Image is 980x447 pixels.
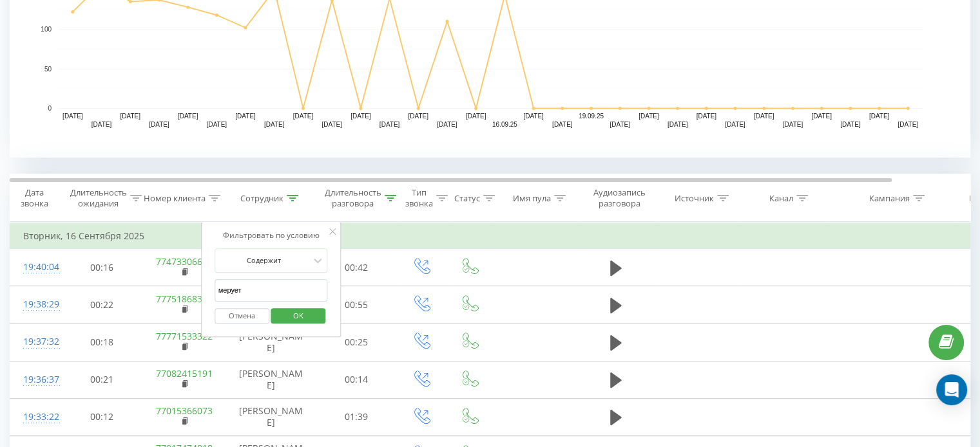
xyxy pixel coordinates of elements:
[271,308,326,324] button: OK
[207,121,227,128] text: [DATE]
[610,121,630,128] text: [DATE]
[156,255,213,268] a: 77473306689
[264,121,285,128] text: [DATE]
[62,286,142,324] td: 00:22
[513,193,551,204] div: Имя пула
[322,121,342,128] text: [DATE]
[783,121,803,128] text: [DATE]
[668,121,688,128] text: [DATE]
[492,121,517,128] text: 16.09.25
[466,113,486,120] text: [DATE]
[144,193,206,204] div: Номер клиента
[23,255,49,280] div: 19:40:04
[62,249,142,286] td: 00:16
[156,293,213,305] a: 77751868367
[754,113,774,120] text: [DATE]
[936,374,967,405] div: Open Intercom Messenger
[178,113,198,120] text: [DATE]
[44,66,52,73] text: 50
[215,279,328,302] input: Введите значение
[293,113,314,120] text: [DATE]
[579,113,604,120] text: 19.09.25
[454,193,480,204] div: Статус
[869,193,910,204] div: Кампания
[316,249,397,286] td: 00:42
[23,367,49,392] div: 19:36:37
[380,121,400,128] text: [DATE]
[62,361,142,398] td: 00:21
[120,113,141,120] text: [DATE]
[588,187,651,209] div: Аудиозапись разговора
[70,187,127,209] div: Длительность ожидания
[316,361,397,398] td: 00:14
[240,193,283,204] div: Сотрудник
[226,324,316,361] td: [PERSON_NAME]
[226,398,316,435] td: [PERSON_NAME]
[215,229,328,242] div: Фильтровать по условию
[91,121,112,128] text: [DATE]
[10,187,58,209] div: Дата звонка
[898,121,918,128] text: [DATE]
[351,113,371,120] text: [DATE]
[215,308,269,324] button: Отмена
[840,121,861,128] text: [DATE]
[23,329,49,354] div: 19:37:32
[48,105,52,112] text: 0
[23,405,49,430] div: 19:33:22
[316,286,397,324] td: 00:55
[325,187,381,209] div: Длительность разговора
[41,26,52,33] text: 100
[156,367,213,379] a: 77082415191
[523,113,544,120] text: [DATE]
[811,113,832,120] text: [DATE]
[869,113,890,120] text: [DATE]
[62,113,83,120] text: [DATE]
[62,398,142,435] td: 00:12
[639,113,659,120] text: [DATE]
[156,330,213,342] a: 77771533322
[552,121,573,128] text: [DATE]
[23,292,49,317] div: 19:38:29
[725,121,745,128] text: [DATE]
[675,193,714,204] div: Источник
[437,121,457,128] text: [DATE]
[62,324,142,361] td: 00:18
[316,398,397,435] td: 01:39
[408,113,429,120] text: [DATE]
[226,361,316,398] td: [PERSON_NAME]
[697,113,717,120] text: [DATE]
[235,113,256,120] text: [DATE]
[149,121,169,128] text: [DATE]
[316,324,397,361] td: 00:25
[280,306,316,325] span: OK
[405,187,433,209] div: Тип звонка
[769,193,793,204] div: Канал
[156,405,213,417] a: 77015366073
